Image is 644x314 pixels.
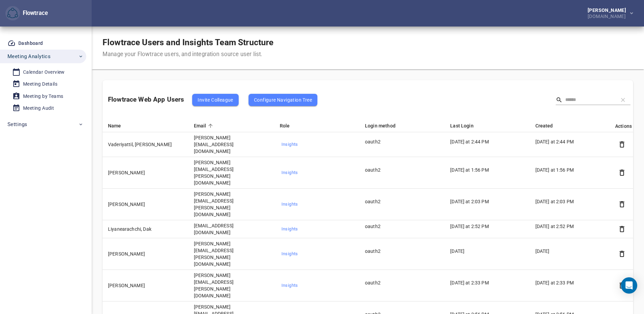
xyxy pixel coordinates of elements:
p: [DATE] at 2:03 PM [535,198,607,205]
span: Last Login [450,122,482,130]
button: Insights [280,249,351,259]
button: Invite Colleague [192,94,238,106]
div: Meeting Details [23,80,57,88]
button: Insights [280,199,351,210]
span: Insights [281,200,350,208]
span: Invite Colleague [198,96,233,104]
span: Email [194,122,215,130]
span: Meeting Analytics [7,52,51,61]
td: [PERSON_NAME][EMAIL_ADDRESS][DOMAIN_NAME] [188,132,274,157]
td: [PERSON_NAME][EMAIL_ADDRESS][PERSON_NAME][DOMAIN_NAME] [188,189,274,220]
p: [DATE] at 2:52 PM [535,223,607,230]
span: Insights [281,169,350,177]
div: [PERSON_NAME] [588,8,629,13]
button: Detach user from the account [617,224,627,234]
p: [DATE] at 2:03 PM [450,198,521,205]
div: Login method [365,122,437,130]
div: Calendar Overview [23,68,65,76]
td: [PERSON_NAME][EMAIL_ADDRESS][PERSON_NAME][DOMAIN_NAME] [188,157,274,189]
button: [PERSON_NAME][DOMAIN_NAME] [577,6,639,21]
p: oauth2 [365,167,437,173]
button: Insights [280,168,351,178]
div: Name [108,122,180,130]
button: Insights [280,139,351,150]
td: [EMAIL_ADDRESS][DOMAIN_NAME] [188,220,274,238]
td: [PERSON_NAME] [103,189,188,220]
div: Flowtrace [5,6,48,21]
p: oauth2 [365,279,437,286]
input: Search [565,95,613,105]
div: Created [535,122,607,130]
p: [DATE] at 2:33 PM [450,279,521,286]
svg: Search [556,97,563,103]
span: Insights [281,141,350,149]
p: oauth2 [365,248,437,255]
p: [DATE] at 1:56 PM [450,167,521,173]
span: Insights [281,225,350,233]
button: Insights [280,280,351,291]
td: Vaderiyattil, [PERSON_NAME] [103,132,188,157]
img: Flowtrace [7,8,18,19]
button: Insights [280,224,351,234]
td: [PERSON_NAME] [103,238,188,270]
span: Name [108,122,130,130]
button: Detach user from the account [617,168,627,178]
div: Meeting Audit [23,104,54,112]
div: Open Intercom Messenger [621,277,637,294]
p: [DATE] at 2:52 PM [450,223,521,230]
div: Role [280,122,351,130]
p: [DATE] at 1:56 PM [535,167,607,173]
p: [DATE] [450,248,521,255]
div: Meeting by Teams [23,92,63,101]
span: Insights [281,250,350,258]
span: Login method [365,122,404,130]
button: Flowtrace [5,6,20,21]
td: [PERSON_NAME] [103,157,188,189]
div: Flowtrace Web App Users [108,88,317,111]
p: [DATE] at 2:33 PM [535,279,607,286]
h1: Flowtrace Users and Insights Team Structure [103,37,273,48]
td: [PERSON_NAME][EMAIL_ADDRESS][PERSON_NAME][DOMAIN_NAME] [188,270,274,301]
td: [PERSON_NAME] [103,270,188,301]
div: [DOMAIN_NAME] [588,13,629,19]
p: [DATE] [535,248,607,255]
div: Last Login [450,122,521,130]
td: Liyanearachchi, Dak [103,220,188,238]
p: [DATE] at 2:44 PM [450,138,521,145]
div: Email [194,122,266,130]
button: Detach user from the account [617,249,627,259]
span: Configure Navigation Tree [254,96,312,104]
div: Dashboard [18,39,43,48]
div: Flowtrace [20,9,48,17]
p: oauth2 [365,223,437,230]
td: [PERSON_NAME][EMAIL_ADDRESS][PERSON_NAME][DOMAIN_NAME] [188,238,274,270]
span: Insights [281,282,350,290]
button: Detach user from the account [617,280,627,291]
span: Created [535,122,562,130]
p: [DATE] at 2:44 PM [535,138,607,145]
p: oauth2 [365,138,437,145]
span: Role [280,122,299,130]
div: Manage your Flowtrace users, and integration source user list. [103,50,273,58]
button: Detach user from the account [617,139,627,150]
span: Settings [7,120,27,129]
button: Detach user from the account [617,199,627,209]
button: Configure Navigation Tree [249,94,317,106]
p: oauth2 [365,198,437,205]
